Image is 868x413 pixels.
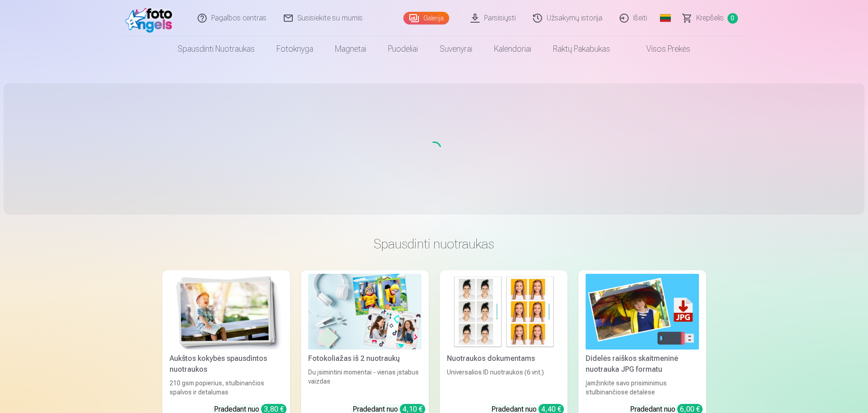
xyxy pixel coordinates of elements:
[166,353,286,375] div: Aukštos kokybės spausdintos nuotraukos
[305,353,425,364] div: Fotokoliažas iš 2 nuotraukų
[170,274,283,350] img: Aukštos kokybės spausdintos nuotraukos
[483,36,542,62] a: Kalendoriai
[727,13,738,24] span: 0
[308,274,422,350] img: Fotokoliažas iš 2 nuotraukų
[443,353,564,364] div: Nuotraukos dokumentams
[324,36,377,62] a: Magnetai
[266,36,324,62] a: Fotoknyga
[403,12,449,24] a: Galerija
[125,4,177,33] img: /fa2
[166,379,286,397] div: 210 gsm popierius, stulbinančios spalvos ir detalumas
[167,36,266,62] a: Spausdinti nuotraukas
[447,274,560,350] img: Nuotraukos dokumentams
[582,379,703,397] div: Įamžinkite savo prisiminimus stulbinančiose detalėse
[429,36,483,62] a: Suvenyrai
[621,36,701,62] a: Visos prekės
[170,236,699,252] h3: Spausdinti nuotraukas
[696,13,724,24] span: Krepšelis
[582,353,703,375] div: Didelės raiškos skaitmeninė nuotrauka JPG formatu
[377,36,429,62] a: Puodeliai
[542,36,621,62] a: Raktų pakabukas
[443,368,564,397] div: Universalios ID nuotraukos (6 vnt.)
[586,274,699,350] img: Didelės raiškos skaitmeninė nuotrauka JPG formatu
[305,368,425,397] div: Du įsimintini momentai - vienas įstabus vaizdas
